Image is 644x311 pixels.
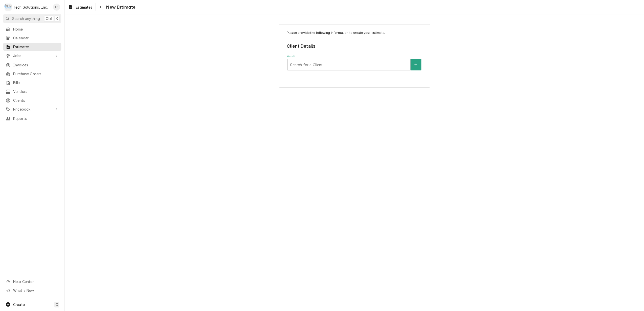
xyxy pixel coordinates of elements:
[76,5,92,10] span: Estimates
[66,3,94,11] a: Estimates
[3,79,61,87] a: Bills
[279,24,430,88] div: Estimate Create/Update
[13,53,51,58] span: Jobs
[13,80,59,85] span: Bills
[287,54,422,70] div: Client
[13,279,58,284] span: Help Center
[3,51,61,60] a: Go to Jobs
[3,14,61,23] button: Search anythingCtrlK
[287,54,422,58] label: Client
[56,16,58,21] span: K
[13,116,59,121] span: Reports
[3,43,61,51] a: Estimates
[411,59,421,70] button: Create New Client
[3,114,61,123] a: Reports
[3,61,61,69] a: Invoices
[13,27,59,32] span: Home
[5,4,12,11] div: Tech Solutions, Inc.'s Avatar
[13,71,59,76] span: Purchase Orders
[3,105,61,113] a: Go to Pricebook
[3,286,61,295] a: Go to What's New
[53,4,60,11] div: Lisa Paschal's Avatar
[3,25,61,33] a: Home
[3,70,61,78] a: Purchase Orders
[5,4,12,11] div: T
[56,302,58,307] span: C
[13,5,48,10] div: Tech Solutions, Inc.
[105,4,135,11] span: New Estimate
[12,16,40,21] span: Search anything
[13,89,59,94] span: Vendors
[287,31,422,35] p: Please provide the following information to create your estimate:
[3,277,61,286] a: Go to Help Center
[414,63,417,66] svg: Create New Client
[13,62,59,68] span: Invoices
[3,87,61,96] a: Vendors
[287,31,422,70] div: Estimate Create/Update Form
[13,107,51,112] span: Pricebook
[53,4,60,11] div: LP
[3,34,61,42] a: Calendar
[13,44,59,49] span: Estimates
[13,302,25,307] span: Create
[13,288,58,293] span: What's New
[3,96,61,105] a: Clients
[13,98,59,103] span: Clients
[287,43,422,49] legend: Client Details
[97,3,105,11] button: Navigate back
[46,16,52,21] span: Ctrl
[13,35,59,41] span: Calendar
